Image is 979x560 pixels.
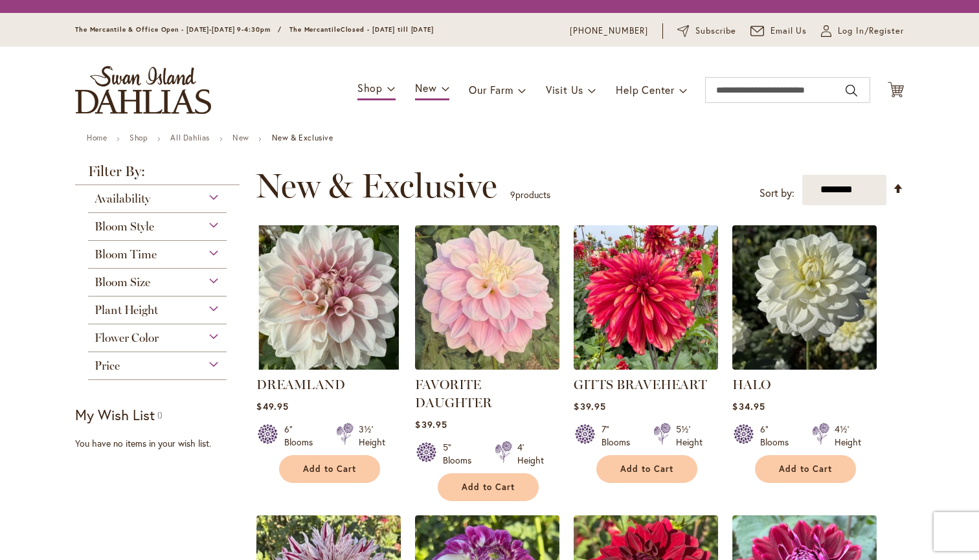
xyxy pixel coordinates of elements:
span: Log In/Register [838,25,904,38]
span: Help Center [616,83,675,96]
span: Add to Cart [303,464,356,475]
a: GITTS BRAVEHEART [574,360,718,372]
span: Bloom Time [95,247,157,262]
a: HALO [732,360,877,372]
a: Subscribe [677,25,736,38]
a: GITTS BRAVEHEART [574,377,707,392]
span: Closed - [DATE] till [DATE] [341,25,434,34]
strong: Filter By: [75,164,240,185]
div: 4' Height [517,441,544,467]
label: Sort by: [760,181,794,205]
span: New & Exclusive [256,166,497,205]
a: FAVORITE DAUGHTER [415,377,492,410]
span: 9 [510,188,515,201]
a: Shop [129,133,148,142]
span: Add to Cart [779,464,832,475]
span: Add to Cart [462,482,515,493]
span: $49.95 [256,400,288,412]
span: Visit Us [546,83,583,96]
span: Email Us [771,25,807,38]
span: Plant Height [95,303,158,317]
span: New [415,81,436,95]
a: New [232,133,249,142]
span: Price [95,359,120,373]
div: You have no items in your wish list. [75,437,248,450]
button: Add to Cart [279,455,380,483]
span: Subscribe [695,25,736,38]
span: Availability [95,192,150,206]
span: Shop [357,81,383,95]
a: HALO [732,377,771,392]
a: DREAMLAND [256,360,401,372]
span: Add to Cart [620,464,673,475]
div: 6" Blooms [760,423,796,449]
img: FAVORITE DAUGHTER [415,225,559,370]
img: DREAMLAND [256,225,401,370]
a: Home [87,133,107,142]
strong: My Wish List [75,405,155,424]
div: 5½' Height [676,423,703,449]
span: $34.95 [732,400,765,412]
img: HALO [732,225,877,370]
img: GITTS BRAVEHEART [574,225,718,370]
button: Add to Cart [596,455,697,483]
span: Flower Color [95,331,159,345]
span: Our Farm [469,83,513,96]
button: Add to Cart [438,473,539,501]
span: Bloom Style [95,219,154,234]
div: 3½' Height [359,423,385,449]
div: 6" Blooms [284,423,321,449]
div: 5" Blooms [443,441,479,467]
div: 4½' Height [835,423,861,449]
span: $39.95 [415,418,447,431]
button: Add to Cart [755,455,856,483]
a: All Dahlias [170,133,210,142]
button: Search [846,80,857,101]
div: 7" Blooms [602,423,638,449]
a: [PHONE_NUMBER] [570,25,648,38]
span: The Mercantile & Office Open - [DATE]-[DATE] 9-4:30pm / The Mercantile [75,25,341,34]
span: Bloom Size [95,275,150,289]
a: Log In/Register [821,25,904,38]
a: Email Us [750,25,807,38]
p: products [510,185,550,205]
a: DREAMLAND [256,377,345,392]
strong: New & Exclusive [272,133,333,142]
a: store logo [75,66,211,114]
a: FAVORITE DAUGHTER [415,360,559,372]
span: $39.95 [574,400,605,412]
